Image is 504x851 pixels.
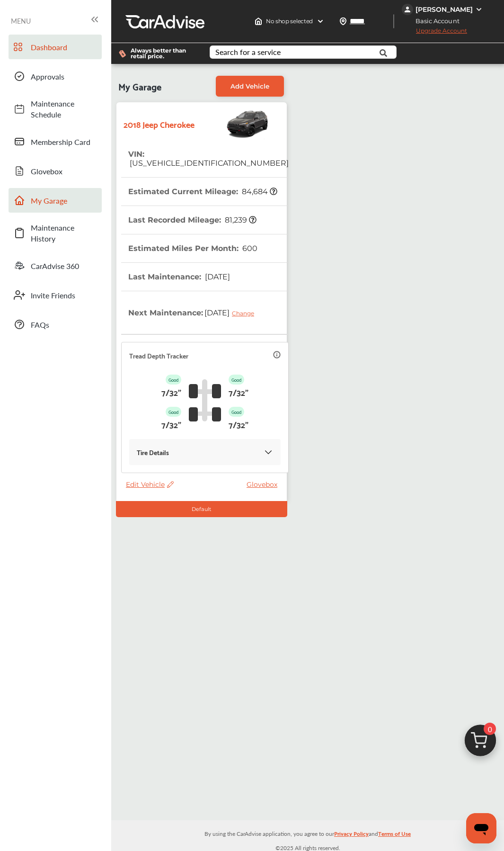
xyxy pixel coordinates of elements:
[195,107,269,140] img: Vehicle
[126,480,174,489] span: Edit Vehicle
[137,447,169,457] p: Tire Details
[131,48,195,59] span: Always better than retail price.
[128,234,257,262] th: Estimated Miles Per Month :
[31,319,97,330] span: FAQs
[166,375,181,385] p: Good
[166,407,181,417] p: Good
[264,448,273,457] img: KOKaJQAAAABJRU5ErkJggg==
[458,720,503,766] img: cart_icon.3d0951e8.svg
[232,310,259,317] div: Change
[9,35,102,59] a: Dashboard
[31,290,97,301] span: Invite Friends
[216,76,284,97] a: Add Vehicle
[203,272,230,281] span: [DATE]
[9,253,102,278] a: CarAdvise 360
[241,244,257,253] span: 600
[11,17,31,25] span: MENU
[31,42,97,53] span: Dashboard
[128,178,277,206] th: Estimated Current Mileage :
[266,18,313,25] span: No shop selected
[203,301,261,324] span: [DATE]
[484,723,496,735] span: 0
[161,417,181,431] p: 7/32"
[128,159,289,168] span: [US_VEHICLE_IDENTIFICATION_NUMBER]
[475,6,483,13] img: WGsFRI8htEPBVLJbROoPRyZpYNWhNONpIPPETTm6eUC0GeLEiAAAAAElFTkSuQmCC
[161,385,181,399] p: 7/32"
[229,417,248,431] p: 7/32"
[9,129,102,154] a: Membership Card
[229,407,244,417] p: Good
[9,217,102,249] a: Maintenance History
[223,215,256,224] span: 81,239
[247,480,282,489] a: Glovebox
[466,813,496,843] iframe: Button to launch messaging window
[229,375,244,385] p: Good
[31,98,97,120] span: Maintenance Schedule
[229,385,248,399] p: 7/32"
[9,283,102,307] a: Invite Friends
[9,93,102,125] a: Maintenance Schedule
[189,379,221,421] img: tire_track_logo.b900bcbc.svg
[118,76,161,97] span: My Garage
[416,5,473,14] div: [PERSON_NAME]
[230,82,269,90] span: Add Vehicle
[31,136,97,147] span: Membership Card
[128,206,256,234] th: Last Recorded Mileage :
[124,116,195,131] strong: 2018 Jeep Cherokee
[393,14,394,28] img: header-divider.bc55588e.svg
[402,27,467,39] span: Upgrade Account
[128,140,289,177] th: VIN :
[9,188,102,213] a: My Garage
[31,71,97,82] span: Approvals
[31,166,97,177] span: Glovebox
[9,312,102,337] a: FAQs
[31,195,97,206] span: My Garage
[31,260,97,271] span: CarAdvise 360
[240,187,277,196] span: 84,684
[111,828,504,838] p: By using the CarAdvise application, you agree to our and
[215,48,281,56] div: Search for a service
[128,263,230,291] th: Last Maintenance :
[317,18,324,25] img: header-down-arrow.9dd2ce7d.svg
[334,828,369,843] a: Privacy Policy
[129,350,188,361] p: Tread Depth Tracker
[378,828,411,843] a: Terms of Use
[116,501,287,517] div: Default
[403,16,467,26] span: Basic Account
[9,64,102,89] a: Approvals
[119,50,126,58] img: dollor_label_vector.a70140d1.svg
[339,18,347,25] img: location_vector.a44bc228.svg
[255,18,262,25] img: header-home-logo.8d720a4f.svg
[128,291,261,334] th: Next Maintenance :
[31,222,97,244] span: Maintenance History
[402,4,413,15] img: jVpblrzwTbfkPYzPPzSLxeg0AAAAASUVORK5CYII=
[9,159,102,183] a: Glovebox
